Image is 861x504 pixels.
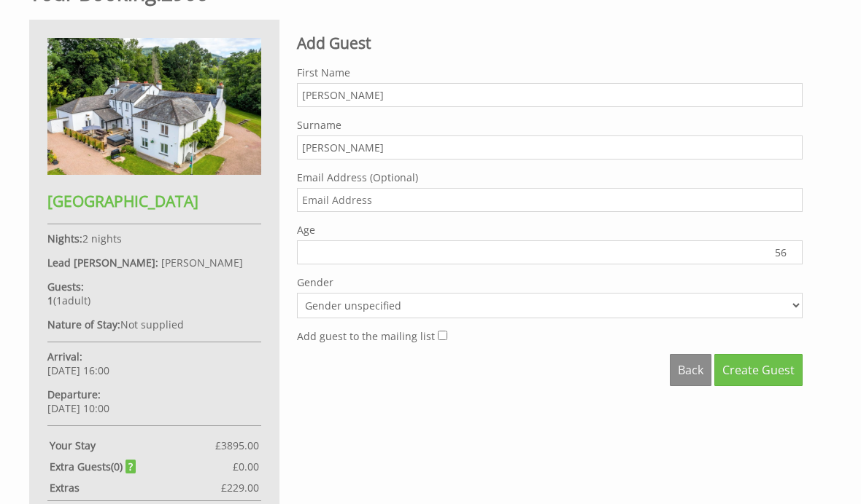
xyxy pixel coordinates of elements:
[221,438,259,452] span: 3895.00
[297,135,803,160] input: Surname
[47,294,53,307] strong: 1
[114,460,120,473] span: 0
[47,387,261,415] p: [DATE] 10:00
[106,460,111,473] span: s
[297,188,803,212] input: Email Address
[47,350,82,363] strong: Arrival:
[47,164,261,210] a: [GEOGRAPHIC_DATA]
[714,354,803,386] button: Create Guest
[297,118,803,132] label: Surname
[233,460,259,473] span: £
[670,354,711,386] a: Back
[297,33,803,53] h2: Add Guest
[47,256,158,269] strong: Lead [PERSON_NAME]:
[47,232,261,245] p: 2 nights
[161,256,243,269] span: [PERSON_NAME]
[239,460,259,473] span: 0.00
[50,460,136,473] strong: Extra Guest ( )
[47,387,101,401] strong: Departure:
[47,294,90,307] span: ( )
[47,280,84,294] strong: Guests:
[215,438,259,452] span: £
[47,191,261,211] h2: [GEOGRAPHIC_DATA]
[221,481,259,495] span: £
[47,232,82,245] strong: Nights:
[47,318,261,331] p: Not supplied
[50,438,215,452] strong: Your Stay
[297,223,803,237] label: Age
[47,38,261,175] img: An image of 'Monnow Valley Studio'
[722,362,795,378] span: Create Guest
[297,275,803,289] label: Gender
[297,170,803,184] label: Email Address (Optional)
[47,350,261,377] p: [DATE] 16:00
[297,66,803,79] label: First Name
[227,481,259,495] span: 229.00
[297,329,435,343] label: Add guest to the mailing list
[297,83,803,107] input: Forename
[56,294,62,307] span: 1
[47,318,120,331] strong: Nature of Stay:
[50,481,221,495] strong: Extras
[56,294,88,307] span: adult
